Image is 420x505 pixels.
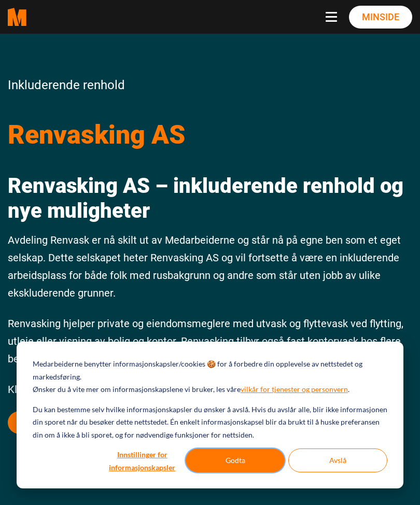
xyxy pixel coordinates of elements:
[102,448,182,472] button: Innstillinger for informasjonskapsler
[288,448,387,472] button: Avslå
[33,403,387,442] p: Du kan bestemme selv hvilke informasjonskapsler du ønsker å avslå. Hvis du avslår alle, blir ikke...
[8,120,185,150] span: Renvasking AS
[8,231,412,302] p: Avdeling Renvask er nå skilt ut av Medarbeiderne og står nå på egne ben som et eget selskap. Dett...
[8,381,412,398] p: Klikk under for å kontakte [PERSON_NAME] AS og sende en forespørsel.
[326,12,341,22] button: Navbar toggle button
[186,448,285,472] button: Godta
[349,6,412,29] a: Minside
[8,174,412,223] h2: Renvasking AS – inkluderende renhold og nye muligheter
[17,342,403,488] div: Cookie banner
[8,315,412,368] p: Renvasking hjelper private og eiendomsmeglere med utvask og flyttevask ved flytting, utleie eller...
[33,358,387,383] p: Medarbeiderne benytter informasjonskapsler/cookies 🍪 for å forbedre din opplevelse av nettstedet ...
[33,383,349,396] p: Ønsker du å vite mer om informasjonskapslene vi bruker, les våre .
[241,383,348,396] a: vilkår for tjenester og personvern
[8,75,412,96] p: Inkluderende renhold
[8,411,75,434] a: Kontakt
